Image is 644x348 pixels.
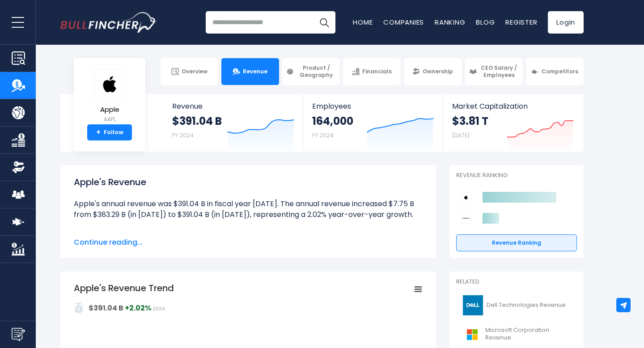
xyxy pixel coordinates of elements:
img: Ownership [12,161,25,174]
a: Revenue $391.04 B FY 2024 [163,94,303,152]
a: +Follow [87,124,132,140]
a: Revenue [221,58,279,85]
span: Financials [362,68,392,75]
button: Search [313,11,335,34]
a: Product / Geography [282,58,340,85]
img: addasd [74,302,85,313]
small: [DATE] [452,132,469,139]
a: Apple AAPL [93,69,126,125]
strong: $3.81 T [452,114,488,128]
span: Product / Geography [297,64,336,78]
strong: 164,000 [312,114,353,128]
a: Go to homepage [60,12,157,33]
a: Employees 164,000 FY 2024 [303,94,442,152]
img: MSFT logo [462,324,483,344]
a: Overview [161,58,218,85]
img: Bullfincher logo [60,12,157,33]
strong: $391.04 B [89,303,123,313]
a: Microsoft Corporation Revenue [456,322,577,347]
a: CEO Salary / Employees [465,58,523,85]
a: Ranking [435,17,465,27]
span: Continue reading... [74,237,423,248]
span: Revenue [243,68,267,75]
span: Employees [312,102,433,110]
span: Ownership [423,68,453,75]
p: Related [456,278,577,286]
a: Companies [383,17,424,27]
a: Financials [343,58,401,85]
span: CEO Salary / Employees [479,64,519,78]
small: FY 2024 [312,132,334,139]
small: AAPL [94,115,125,123]
a: Dell Technologies Revenue [456,293,577,318]
span: Revenue [172,102,294,110]
li: Apple's annual revenue was $391.04 B in fiscal year [DATE]. The annual revenue increased $7.75 B ... [74,199,423,220]
a: Blog [476,17,495,27]
li: Apple's quarterly revenue was $94.04 B in the quarter ending [DATE]. The quarterly revenue increa... [74,231,423,263]
strong: $391.04 B [172,114,222,128]
a: Register [505,17,537,27]
strong: +2.02% [125,303,151,313]
a: Revenue Ranking [456,234,577,251]
small: FY 2024 [172,132,194,139]
img: Sony Group Corporation competitors logo [461,213,471,224]
span: Market Capitalization [452,102,574,110]
a: Home [353,17,373,27]
span: Overview [182,68,208,75]
span: Apple [94,106,125,114]
a: Login [548,11,584,34]
span: 2024 [153,306,165,312]
img: Apple competitors logo [461,192,471,203]
a: Market Capitalization $3.81 T [DATE] [443,94,583,152]
p: Revenue Ranking [456,172,577,179]
strong: + [96,128,101,136]
a: Competitors [526,58,584,85]
h1: Apple's Revenue [74,175,423,189]
a: Ownership [404,58,462,85]
tspan: Apple's Revenue Trend [74,282,174,294]
img: DELL logo [462,295,484,315]
span: Competitors [542,68,578,75]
